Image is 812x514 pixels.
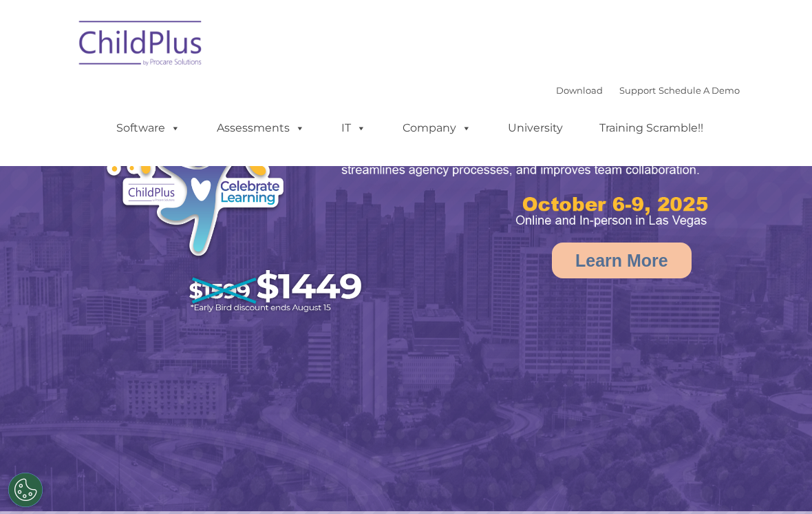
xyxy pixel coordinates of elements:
a: Training Scramble!! [586,114,717,142]
font: | [556,85,740,96]
a: Download [556,85,603,96]
a: Company [389,114,485,142]
a: Software [103,114,194,142]
a: Assessments [203,114,319,142]
a: Schedule A Demo [659,85,740,96]
button: Cookies Settings [8,473,43,507]
a: IT [328,114,380,142]
a: Learn More [552,243,692,278]
a: Support [619,85,656,96]
img: ChildPlus by Procare Solutions [72,11,210,80]
a: University [494,114,577,142]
